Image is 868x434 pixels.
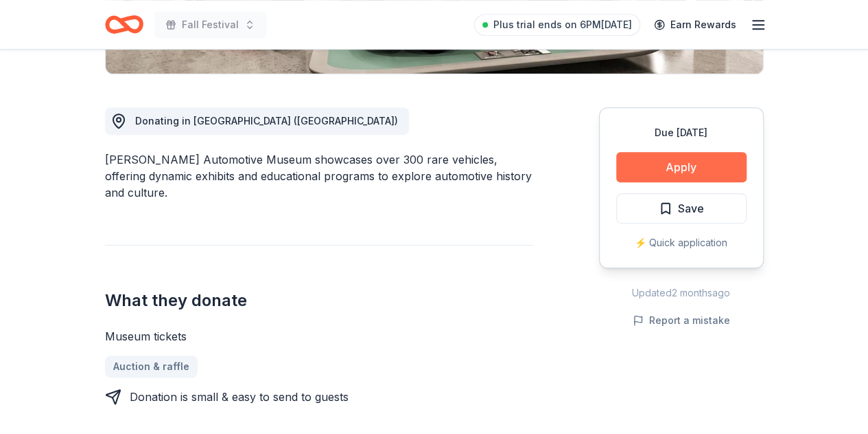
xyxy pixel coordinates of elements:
span: Plus trial ends on 6PM[DATE] [493,17,632,33]
button: Save [616,193,747,224]
span: Save [678,199,704,217]
div: Donation is small & easy to send to guests [130,389,349,405]
div: Museum tickets [105,328,533,345]
span: Fall Festival [182,17,239,33]
div: ⚡️ Quick application [616,235,747,251]
button: Report a mistake [633,312,730,329]
button: Apply [616,152,747,182]
a: Earn Rewards [646,12,744,37]
span: Donating in [GEOGRAPHIC_DATA] ([GEOGRAPHIC_DATA]) [135,115,398,127]
a: Home [105,8,143,41]
div: Updated 2 months ago [599,285,764,301]
h2: What they donate [105,290,533,312]
div: [PERSON_NAME] Automotive Museum showcases over 300 rare vehicles, offering dynamic exhibits and e... [105,151,533,201]
a: Auction & raffle [105,356,198,378]
button: Fall Festival [154,11,266,39]
a: Plus trial ends on 6PM[DATE] [474,14,640,36]
div: Due [DATE] [616,124,747,141]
